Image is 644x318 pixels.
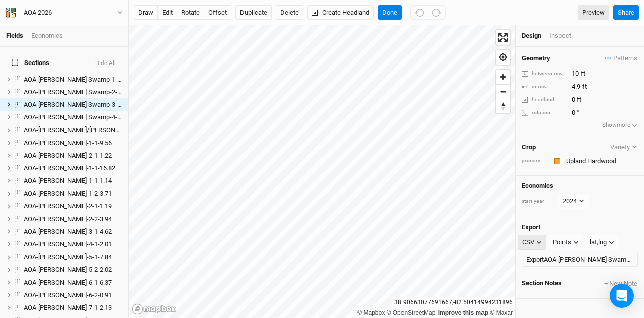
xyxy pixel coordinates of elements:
[604,279,638,288] button: + New Note
[563,155,638,167] input: Upland Hardwood
[31,31,63,40] div: Economics
[6,32,23,39] a: Fields
[610,284,634,308] div: Open Intercom Messenger
[24,76,135,83] span: AOA-[PERSON_NAME] Swamp-1-1-4.08
[235,5,272,20] button: Duplicate
[585,235,619,250] button: lat,lng
[610,143,638,151] button: Variety
[522,198,557,205] div: start year
[24,139,122,147] div: AOA-Darby Oaks-1-1-9.56
[24,164,122,172] div: AOA-Elick-1-1-16.82
[134,5,158,20] button: draw
[518,235,546,250] button: CSV
[24,253,122,261] div: AOA-Genevieve Jones-5-1-7.84
[496,84,510,99] button: Zoom out
[24,202,122,210] div: AOA-Genevieve Jones-2-1-1.19
[24,215,122,223] div: AOA-Genevieve Jones-2-2-3.94
[602,120,638,131] button: Showmore
[548,235,583,250] button: Points
[24,291,122,299] div: AOA-Genevieve Jones-6-2-0.91
[378,5,402,20] button: Done
[24,228,122,236] div: AOA-Genevieve Jones-3-1-4.62
[24,76,122,84] div: AOA-Cackley Swamp-1-1-4.08
[24,113,135,121] span: AOA-[PERSON_NAME] Swamp-4-1-8.54
[496,70,510,84] button: Zoom in
[24,164,115,172] span: AOA-[PERSON_NAME]-1-1-16.82
[496,30,510,45] button: Enter fullscreen
[24,253,112,261] span: AOA-[PERSON_NAME]-5-1-7.84
[307,5,374,20] button: Create Headland
[24,126,122,134] div: AOA-Cossin/Kreisel-1-1-18.70
[24,189,122,198] div: AOA-Genevieve Jones-1-2-3.71
[605,53,637,63] span: Patterns
[24,240,122,248] div: AOA-Genevieve Jones-4-1-2.01
[24,8,52,18] div: AOA 2026
[496,50,510,65] button: Find my location
[387,309,436,316] a: OpenStreetMap
[24,101,131,108] span: AOA-[PERSON_NAME] Swamp-3-1-1.2
[204,5,231,20] button: offset
[24,139,112,147] span: AOA-[PERSON_NAME]-1-1-9.56
[522,182,638,190] h4: Economics
[157,5,177,20] button: edit
[24,152,112,159] span: AOA-[PERSON_NAME]-2-1-1.22
[428,5,446,20] button: Redo (^Z)
[24,266,112,273] span: AOA-[PERSON_NAME]-5-2-2.02
[357,309,385,316] a: Mapbox
[24,202,112,210] span: AOA-[PERSON_NAME]-2-1-1.19
[522,31,541,40] div: Design
[24,291,112,299] span: AOA-[PERSON_NAME]-6-2-0.91
[24,304,122,312] div: AOA-Genevieve Jones-7-1-2.13
[522,279,562,288] span: Section Notes
[522,70,566,78] div: between row
[24,279,122,287] div: AOA-Genevieve Jones-6-1-6.37
[522,157,547,165] div: primary
[558,194,589,209] button: 2024
[549,31,585,40] div: Inspect
[24,228,112,235] span: AOA-[PERSON_NAME]-3-1-4.62
[590,237,607,247] div: lat,lng
[95,60,116,67] button: Hide All
[24,177,122,185] div: AOA-Genevieve Jones-1-1-1.14
[613,5,639,20] button: Share
[522,54,550,62] h4: Geometry
[276,5,303,20] button: Delete
[578,5,609,20] a: Preview
[522,237,534,247] div: CSV
[129,25,515,318] canvas: Map
[410,5,428,20] button: Undo (^z)
[522,83,566,91] div: in row
[24,88,122,96] div: AOA-Cackley Swamp-2-1-5.80
[24,152,122,160] div: AOA-Darby Oaks-2-1-1.22
[132,303,176,315] a: Mapbox logo
[522,96,566,104] div: headland
[24,177,112,184] span: AOA-[PERSON_NAME]-1-1-1.14
[24,304,112,311] span: AOA-[PERSON_NAME]-7-1-2.13
[177,5,204,20] button: rotate
[490,309,513,316] a: Maxar
[553,237,571,247] div: Points
[24,189,112,197] span: AOA-[PERSON_NAME]-1-2-3.71
[24,279,112,286] span: AOA-[PERSON_NAME]-6-1-6.37
[24,113,122,121] div: AOA-Cackley Swamp-4-1-8.54
[5,7,123,18] button: AOA 2026
[24,215,112,223] span: AOA-[PERSON_NAME]-2-2-3.94
[24,240,112,248] span: AOA-[PERSON_NAME]-4-1-2.01
[24,88,135,96] span: AOA-[PERSON_NAME] Swamp-2-1-5.80
[522,223,638,231] h4: Export
[522,143,536,151] h4: Crop
[522,252,638,267] button: ExportAOA-[PERSON_NAME] Swamp-3-1-1.2
[24,101,122,109] div: AOA-Cackley Swamp-3-1-1.2
[392,297,515,308] div: 38.90663077691667 , -82.50414994231896
[12,59,49,67] span: Sections
[604,53,638,64] button: Patterns
[24,126,166,134] span: AOA-[PERSON_NAME]/[PERSON_NAME]-1-1-18.70
[24,266,122,274] div: AOA-Genevieve Jones-5-2-2.02
[496,99,510,113] button: Reset bearing to north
